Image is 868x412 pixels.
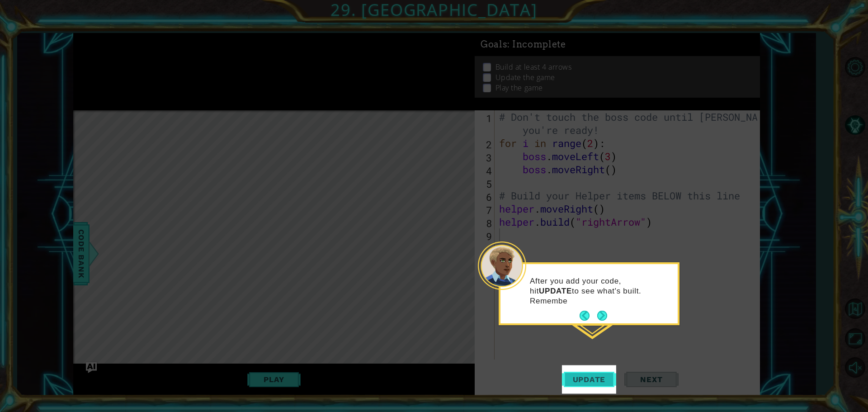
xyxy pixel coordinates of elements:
p: After you add your code, hit to see what's built. Remembe [530,276,671,306]
strong: UPDATE [539,287,572,295]
button: Back [580,311,597,321]
button: Update [562,365,616,393]
span: Update [564,375,615,384]
button: Next [597,311,607,321]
